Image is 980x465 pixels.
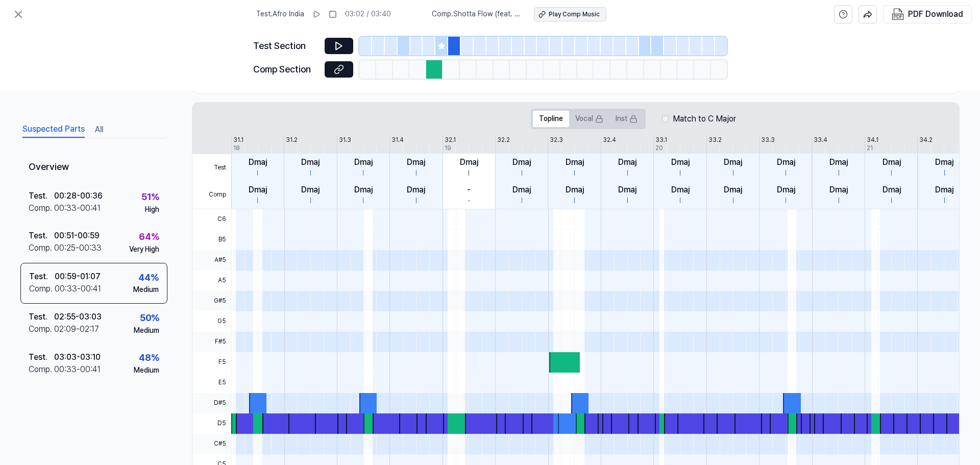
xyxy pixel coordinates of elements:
div: Medium [134,326,159,336]
div: I [574,168,575,179]
div: I [574,196,575,206]
span: Test . Afro India [256,9,304,19]
span: A#5 [192,250,231,271]
div: Overview [20,153,167,183]
div: Dmaj [354,156,373,168]
span: Test [192,154,231,182]
button: Topline [533,111,569,127]
div: Dmaj [935,156,953,168]
div: Dmaj [512,184,531,196]
div: Comp . [29,363,54,376]
div: Dmaj [724,156,742,168]
div: 31.4 [391,136,404,144]
div: 34.2 [919,136,933,144]
div: 31.2 [286,136,298,144]
div: Dmaj [566,184,584,196]
div: I [257,196,258,206]
div: I [310,196,311,206]
span: G5 [192,311,231,332]
div: Dmaj [671,156,690,168]
div: I [521,196,523,206]
div: 19 [445,144,451,153]
div: Dmaj [512,156,531,168]
div: 44 % [138,271,159,285]
div: Dmaj [777,184,795,196]
div: I [785,196,787,206]
div: 33.4 [814,136,827,144]
div: Dmaj [829,156,848,168]
div: I [732,168,734,179]
div: Dmaj [407,156,425,168]
div: I [944,168,945,179]
span: F5 [192,352,231,373]
div: I [732,196,734,206]
button: Suspected Parts [22,121,85,138]
div: I [257,168,258,179]
div: Dmaj [354,184,373,196]
div: 18 [233,144,240,153]
div: 34.1 [867,136,878,144]
div: Dmaj [249,184,267,196]
div: I [891,196,892,206]
div: I [838,196,840,206]
div: 48 % [139,351,159,365]
div: Test . [29,351,54,363]
div: Dmaj [301,184,320,196]
span: Comp . Shotta Flow (feat. Blueface) (Remix) [432,9,522,19]
span: A5 [192,271,231,291]
div: 31.1 [233,136,243,144]
div: Dmaj [883,184,901,196]
div: I [362,168,364,179]
div: Dmaj [407,184,425,196]
div: I [891,168,892,179]
span: C6 [192,209,231,230]
div: Test . [29,230,54,242]
div: 00:33 - 00:41 [54,202,101,214]
div: Medium [133,285,159,295]
div: 32.2 [497,136,510,144]
div: 02:09 - 02:17 [54,323,99,335]
a: Play Comp Music [534,7,606,21]
div: I [679,196,681,206]
div: Play Comp Music [549,10,600,19]
div: I [415,196,417,206]
div: 51 % [141,190,159,205]
img: PDF Download [892,8,904,20]
div: Test Section [253,39,318,54]
div: 00:33 - 00:41 [54,363,101,376]
img: share [863,10,872,19]
div: Very High [129,244,159,255]
div: I [785,168,787,179]
div: 64 % [139,230,159,244]
span: C#5 [192,434,231,454]
div: 00:28 - 00:36 [54,190,103,202]
span: D5 [192,413,231,434]
span: G#5 [192,291,231,311]
div: 50 % [140,311,159,326]
div: 20 [655,144,663,153]
span: D#5 [192,393,231,413]
div: I [627,168,628,179]
div: Dmaj [249,156,267,168]
div: Dmaj [724,184,742,196]
span: E5 [192,373,231,393]
label: Match to C Major [673,113,736,125]
span: Comp [192,181,231,209]
div: Test . [29,190,54,202]
div: Dmaj [566,156,584,168]
div: - [467,184,471,196]
div: I [838,168,840,179]
div: Dmaj [777,156,795,168]
div: 33.3 [761,136,775,144]
div: I [415,168,417,179]
div: Medium [134,365,159,376]
div: Dmaj [618,156,636,168]
div: Comp . [29,323,54,335]
div: 21 [867,144,873,153]
div: 31.3 [339,136,351,144]
button: help [834,5,852,23]
span: F#5 [192,332,231,352]
div: I [521,168,523,179]
div: 03:03 - 03:10 [54,351,101,363]
div: 00:25 - 00:33 [54,242,102,254]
